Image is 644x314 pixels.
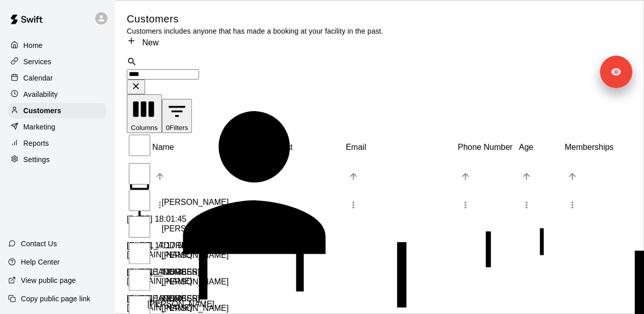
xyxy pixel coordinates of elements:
[129,216,150,238] input: Select row
[458,133,519,162] div: Phone Number
[8,70,106,86] a: Calendar
[23,122,55,132] p: Marketing
[147,300,214,309] p: [PERSON_NAME]
[129,163,150,185] input: Select row
[8,136,106,151] a: Reports
[127,26,383,36] p: Customers includes anyone that has made a booking at your facility in the past.
[129,243,150,264] input: Select row
[21,257,60,267] p: Help Center
[519,133,565,162] div: Age
[8,152,106,167] a: Settings
[23,40,43,50] p: Home
[129,190,150,211] input: Select row
[23,138,49,148] p: Reports
[23,57,51,67] p: Services
[8,38,106,53] a: Home
[8,119,106,135] a: Marketing
[23,106,61,116] p: Customers
[127,12,383,26] h5: Customers
[8,103,106,118] a: Customers
[21,275,76,285] p: View public page
[21,239,57,249] p: Contact Us
[127,38,158,47] a: New
[23,154,50,165] p: Settings
[23,89,58,99] p: Availability
[147,75,432,292] div: Neal Hoppe
[21,294,90,304] p: Copy public page link
[23,73,53,83] p: Calendar
[129,269,150,291] input: Select row
[8,54,106,69] a: Services
[8,87,106,102] a: Availability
